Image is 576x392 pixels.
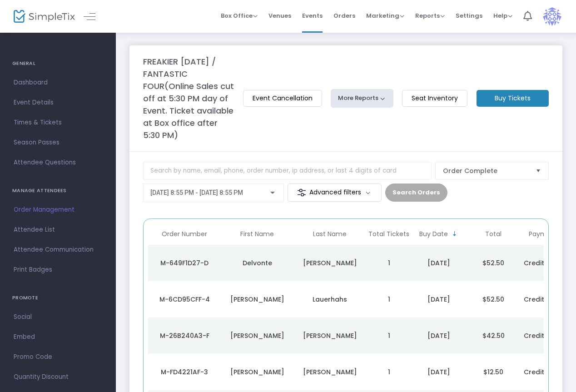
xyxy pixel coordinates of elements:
span: Dashboard [14,77,102,89]
span: Credit Card [524,331,563,340]
span: Print Badges [14,264,102,276]
input: Search by name, email, phone, order number, ip address, or last 4 digits of card [143,162,432,180]
h4: PROMOTE [12,289,104,307]
td: $42.50 [466,318,521,354]
div: M-6CD95CFF-4 [150,295,218,304]
span: Buy Date [419,230,448,238]
div: Tim [223,367,291,377]
span: Order Complete [443,166,528,175]
span: Payment [529,230,558,238]
div: Smith [296,331,364,340]
div: Kara Smith [223,331,291,340]
td: 1 [366,354,412,390]
span: Events [302,4,323,27]
span: Credit Card [524,295,563,304]
div: M-649F1D27-D [150,258,218,268]
span: Credit Card [524,258,563,268]
span: Last Name [313,230,347,238]
span: Venues [268,4,291,27]
span: [DATE] 8:55 PM - [DATE] 8:55 PM [150,189,243,196]
span: Promo Code [14,351,102,363]
td: $12.50 [466,354,521,390]
div: Greer [296,258,364,268]
div: 8/8/2025 [414,295,464,304]
span: Orders [333,4,355,27]
span: Social [14,311,102,323]
span: Settings [456,4,482,27]
span: Embed [14,331,102,343]
img: filter [297,188,306,197]
td: 1 [366,318,412,354]
span: Marketing [366,11,404,20]
m-panel-title: FREAKIER [DATE] / FANTASTIC FOUR(Online Sales cut off at 5:30 PM day of Event. Ticket available a... [143,55,234,141]
span: Box Office [221,11,258,20]
td: 1 [366,281,412,318]
span: Attendee List [14,224,102,236]
button: More Reports [331,89,393,107]
span: Attendee Questions [14,157,102,169]
div: Donna [223,295,291,304]
span: Total [485,230,502,238]
div: Rosenbaum [296,367,364,377]
div: Lauerhahs [296,295,364,304]
span: Credit Card [524,367,563,377]
span: Season Passes [14,137,102,149]
span: Reports [415,11,445,20]
span: Order Number [162,230,207,238]
span: Event Details [14,97,102,109]
m-button: Buy Tickets [477,90,549,107]
th: Total Tickets [366,223,412,245]
span: Sortable [451,230,458,238]
span: Attendee Communication [14,244,102,256]
div: Delvonte [223,258,291,268]
span: Order Management [14,204,102,216]
div: M-FD4221AF-3 [150,367,218,377]
div: 8/8/2025 [414,258,464,268]
h4: MANAGE ATTENDEES [12,182,104,200]
td: $52.50 [466,281,521,318]
h4: GENERAL [12,55,104,73]
td: $52.50 [466,245,521,281]
span: Times & Tickets [14,117,102,129]
div: M-26B240A3-F [150,331,218,340]
span: First Name [240,230,274,238]
button: Select [532,162,545,179]
m-button: Event Cancellation [243,90,322,107]
m-button: Seat Inventory [402,90,467,107]
span: Quantity Discount [14,371,102,383]
span: Help [493,11,512,20]
td: 1 [366,245,412,281]
div: 8/8/2025 [414,367,464,377]
m-button: Advanced filters [288,184,382,202]
div: 8/8/2025 [414,331,464,340]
